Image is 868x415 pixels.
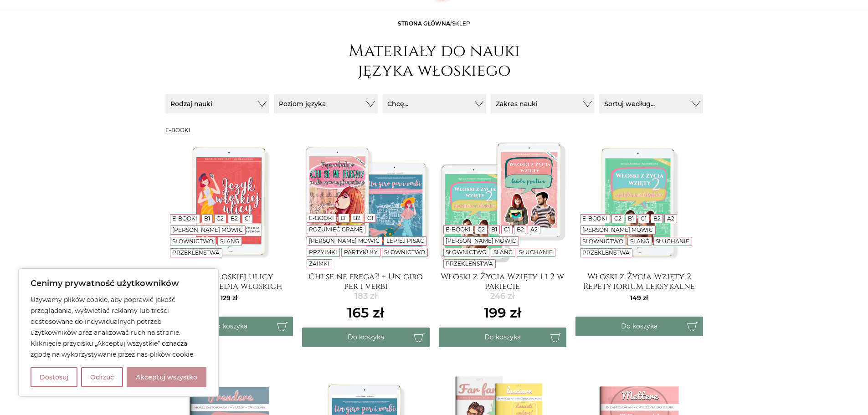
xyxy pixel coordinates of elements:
a: C1 [245,215,251,222]
a: Słownictwo [582,238,623,245]
a: Slang [630,238,649,245]
a: Przekleństwa [582,249,630,256]
a: A2 [530,226,538,233]
a: Przekleństwa [446,260,493,267]
a: E-booki [446,226,471,233]
a: C2 [614,215,621,222]
p: Cenimy prywatność użytkowników [31,278,206,289]
a: [PERSON_NAME] mówić [582,226,653,233]
button: Sortuj według... [599,94,703,113]
a: E-booki [172,215,197,222]
a: Włoski z Życia Wzięty 1 i 2 w pakiecie [439,272,566,290]
span: sklep [452,20,470,27]
a: C2 [478,226,485,233]
button: Do koszyka [575,317,703,336]
button: Dostosuj [31,367,77,387]
a: B2 [231,215,238,222]
ins: 165 [347,302,384,323]
button: Do koszyka [302,328,430,347]
a: E-booki [582,215,607,222]
a: Chi se ne frega?! + Un giro per i verbi [302,272,430,290]
h1: Materiały do nauki języka włoskiego [343,41,525,81]
span: / [398,20,470,27]
button: Rodzaj nauki [165,94,269,113]
a: Przekleństwa [172,249,220,256]
a: Slang [220,238,239,245]
a: B2 [353,215,360,221]
button: Do koszyka [165,317,293,336]
ins: 199 [484,302,521,323]
button: Do koszyka [439,328,566,347]
del: 246 [484,290,521,302]
a: B2 [653,215,661,222]
a: Słownictwo [446,249,487,256]
a: B1 [341,215,347,221]
a: C1 [367,215,373,221]
a: E-booki [309,215,334,221]
a: Słuchanie [519,249,553,256]
a: Lepiej pisać [386,237,424,244]
h3: E-booki [165,127,703,133]
button: Akceptuj wszystko [127,367,206,387]
p: Używamy plików cookie, aby poprawić jakość przeglądania, wyświetlać reklamy lub treści dostosowan... [31,294,206,360]
a: [PERSON_NAME] mówić [446,237,516,244]
a: Włoski z Życia Wzięty 2 Repetytorium leksykalne [575,272,703,290]
a: Słownictwo [384,249,425,256]
a: B1 [204,215,210,222]
a: B2 [517,226,524,233]
a: Partykuły [344,249,378,256]
a: Język włoskiej ulicy Encyklopedia włoskich wulgaryzmów [165,272,293,290]
del: 183 [347,290,384,302]
button: Chcę... [382,94,486,113]
a: C2 [216,215,224,222]
a: Słuchanie [656,238,689,245]
a: C1 [641,215,647,222]
a: Słownictwo [172,238,213,245]
a: [PERSON_NAME] mówić [172,226,243,233]
a: [PERSON_NAME] mówić [309,237,380,244]
a: Rozumieć gramę [309,226,363,233]
button: Zakres nauki [491,94,595,113]
a: Slang [493,249,513,256]
a: B1 [628,215,634,222]
span: 149 [630,294,648,302]
a: Zaimki [309,260,329,267]
a: Strona główna [398,20,450,27]
button: Odrzuć [81,367,123,387]
a: B1 [491,226,497,233]
span: 129 [221,294,237,302]
a: Przyimki [309,249,337,256]
a: A2 [667,215,674,222]
a: C1 [504,226,510,233]
button: Poziom języka [274,94,378,113]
